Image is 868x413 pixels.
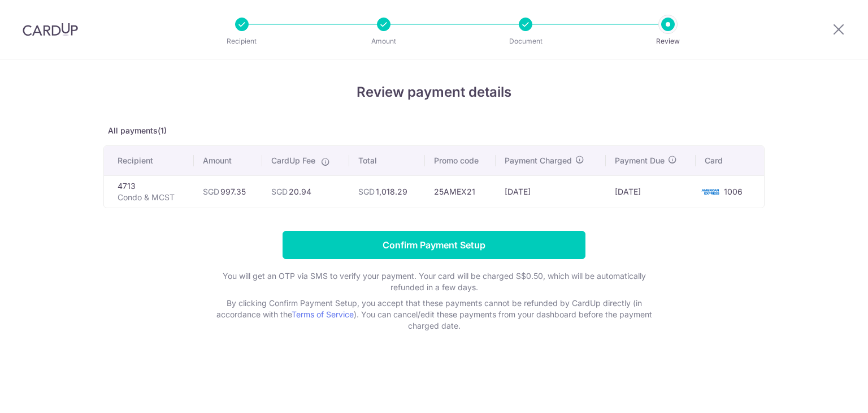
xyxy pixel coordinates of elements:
th: Recipient [104,146,194,175]
a: Terms of Service [292,309,354,319]
th: Amount [194,146,263,175]
td: 25AMEX21 [425,175,496,208]
p: Recipient [200,36,284,47]
th: Promo code [425,146,496,175]
img: <span class="translation_missing" title="translation missing: en.account_steps.new_confirm_form.b... [699,185,722,199]
td: 997.35 [194,175,263,208]
th: Total [349,146,425,175]
p: You will get an OTP via SMS to verify your payment. Your card will be charged S$0.50, which will ... [208,270,660,293]
p: Review [626,36,710,47]
span: SGD [271,187,288,196]
p: Condo & MCST [118,192,185,203]
p: By clicking Confirm Payment Setup, you accept that these payments cannot be refunded by CardUp di... [208,298,660,332]
span: 1006 [724,187,743,196]
p: Amount [342,36,426,47]
td: 20.94 [262,175,349,208]
p: Document [484,36,567,47]
td: 4713 [104,175,194,208]
span: SGD [203,187,219,196]
h4: Review payment details [103,82,765,102]
td: [DATE] [496,175,606,208]
th: Card [696,146,764,175]
td: 1,018.29 [349,175,425,208]
span: CardUp Fee [271,155,315,166]
span: Payment Due [615,155,665,166]
td: [DATE] [606,175,696,208]
img: CardUp [23,23,78,36]
span: Payment Charged [505,155,572,166]
input: Confirm Payment Setup [283,231,585,259]
p: All payments(1) [103,125,765,136]
span: SGD [358,187,375,196]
